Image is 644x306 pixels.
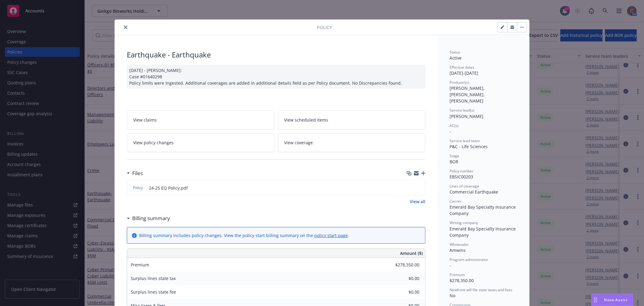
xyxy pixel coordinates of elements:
[133,139,174,146] span: View policy changes
[408,185,412,191] button: download file
[127,169,143,177] div: Files
[450,278,474,283] span: $278,350.00
[450,113,483,119] span: [PERSON_NAME]
[284,117,328,123] span: View scheduled items
[450,80,469,85] span: Producer(s)
[127,214,170,222] div: Billing summary
[410,198,425,205] a: View all
[132,214,170,222] h3: Billing summary
[278,110,426,129] a: View scheduled items
[127,110,274,129] a: View claims
[450,65,517,76] div: [DATE] - [DATE]
[450,153,459,158] span: Stage
[317,24,332,31] span: Policy
[450,138,480,143] span: Service lead team
[133,117,157,123] span: View claims
[131,262,149,268] span: Premium
[450,129,451,134] span: -
[284,139,313,146] span: View coverage
[132,169,143,177] h3: Files
[450,168,473,174] span: Policy number
[127,133,274,152] a: View policy changes
[122,24,129,31] button: close
[450,144,488,149] span: P&C - Life Sciences
[450,85,486,104] span: [PERSON_NAME], [PERSON_NAME], [PERSON_NAME]
[450,189,498,195] span: Commercial Earthquake
[450,272,465,277] span: Premium
[450,247,466,253] span: Amwins
[131,289,176,295] span: Surplus lines state fee
[278,133,426,152] a: View coverage
[127,50,425,60] div: Earthquake - Earthquake
[450,287,512,292] span: Newfront will file state taxes and fees
[132,185,144,190] span: Policy
[604,297,628,302] span: Nova Assist
[450,199,462,204] span: Carrier
[592,294,599,306] div: Drag to move
[314,233,348,238] a: policy start page
[450,242,469,247] span: Wholesaler
[450,50,460,55] span: Status
[450,108,474,113] span: Service lead(s)
[450,293,455,298] span: No
[131,275,176,281] span: Surplus lines state tax
[450,159,458,164] span: BOR
[450,226,517,238] span: Emerald Bay Specialty Insurance Company
[450,204,517,216] span: Emerald Bay Specialty Insurance Company
[450,65,474,70] span: Effective dates
[400,250,423,256] span: Amount ($)
[450,184,479,189] span: Lines of coverage
[450,257,488,262] span: Program administrator
[384,260,423,269] input: 0.00
[450,55,462,61] span: Active
[149,185,188,191] span: 24-25 EQ Policy.pdf
[127,65,425,89] div: [DATE] - [PERSON_NAME]: Case #01640298 Policy limits were Ingested. Additional coverages are adde...
[450,174,473,180] span: EBSIC00203
[450,262,451,268] span: -
[384,274,423,283] input: 0.00
[384,288,423,297] input: 0.00
[450,123,459,128] span: AC(s)
[139,232,349,239] div: Billing summary includes policy changes. View the policy start billing summary on the .
[591,294,633,306] button: Nova Assist
[417,185,423,191] button: preview file
[450,220,478,225] span: Writing company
